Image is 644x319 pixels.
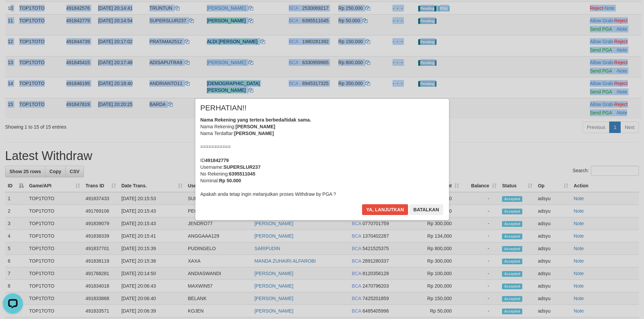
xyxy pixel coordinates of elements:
b: Rp 50.000 [219,178,241,183]
b: [PERSON_NAME] [236,124,275,129]
button: Open LiveChat chat widget [3,3,23,23]
span: PERHATIAN!! [200,105,247,111]
b: [PERSON_NAME] [234,131,274,136]
b: Nama Rekening yang tertera berbeda/tidak sama. [200,117,311,123]
button: Batalkan [409,204,443,215]
button: Ya, lanjutkan [362,204,408,215]
b: 6395511045 [229,171,255,177]
div: Nama Rekening: Nama Terdaftar: =========== ID Username: No Rekening: Nominal: Apakah anda tetap i... [200,116,444,197]
b: SUPERSLUR237 [223,164,261,170]
b: 491842779 [205,158,229,163]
